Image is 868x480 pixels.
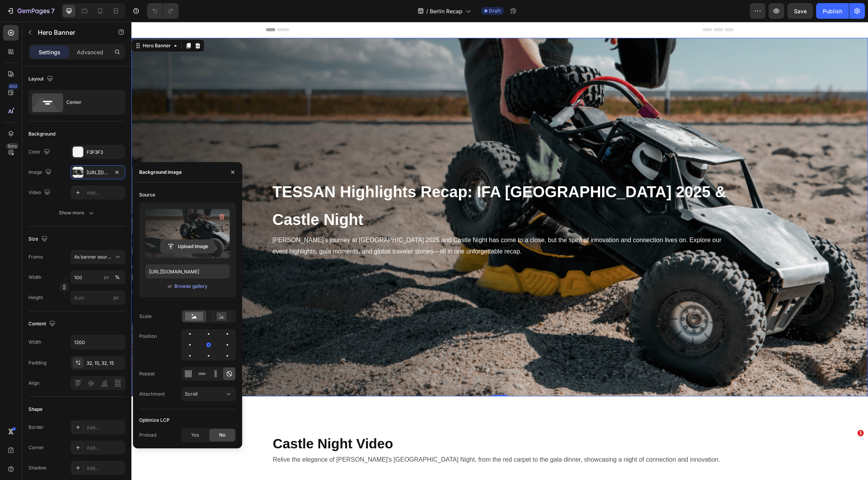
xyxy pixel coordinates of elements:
[71,270,125,284] input: px%
[174,283,207,290] div: Browse gallery
[28,339,41,346] div: Width
[28,167,53,178] div: Image
[430,7,462,15] span: Berlin Recap
[115,274,120,281] div: %
[10,20,41,27] div: Hero Banner
[59,209,95,217] div: Show more
[51,6,55,16] p: 7
[139,417,170,424] div: Optimize LCP
[28,74,55,84] div: Layout
[141,213,596,236] p: [PERSON_NAME]'s journey at [GEOGRAPHIC_DATA] 2025 and Castle Night has come to a close, but the s...
[28,359,46,366] div: Padding
[28,406,43,413] div: Shape
[28,319,57,329] div: Content
[87,465,123,472] div: Add...
[174,282,208,290] button: Browse gallery
[28,253,43,261] label: Frame
[87,189,123,196] div: Add...
[39,48,60,56] p: Settings
[787,3,813,19] button: Save
[77,48,103,56] p: Advanced
[139,169,182,176] div: Background image
[185,391,198,397] span: Scroll
[38,28,104,37] p: Hero Banner
[71,250,125,264] button: As banner source
[823,7,842,15] div: Publish
[139,313,152,320] div: Scale
[87,169,109,176] div: [URL][DOMAIN_NAME]
[139,432,156,439] div: Preload
[28,147,51,157] div: Color
[168,282,172,291] span: or
[141,412,596,432] h2: Castle Night Video
[28,294,43,301] label: Height
[816,3,849,19] button: Publish
[113,294,119,300] span: px
[28,380,39,387] div: Align
[139,191,155,198] div: Source
[74,253,112,261] span: As banner source
[142,432,595,444] p: Relive the elegance of [PERSON_NAME]'s [GEOGRAPHIC_DATA] Night, from the red carpet to the gala d...
[489,7,501,14] span: Draft
[87,149,123,156] div: F3F3F3
[841,442,860,460] iframe: Intercom live chat
[141,161,595,207] span: TESSAN Highlights Recap: IFA [GEOGRAPHIC_DATA] 2025 & Castle Night
[71,291,125,305] input: px
[147,3,179,19] div: Undo/Redo
[66,93,114,111] div: Center
[28,274,41,281] label: Width
[87,424,123,431] div: Add...
[28,130,55,137] div: Background
[219,432,225,439] span: No
[3,3,58,19] button: 7
[113,273,122,282] button: px
[426,7,428,15] span: /
[145,264,230,278] input: https://example.com/image.jpg
[71,335,125,349] input: Auto
[28,187,52,198] div: Video
[104,274,109,281] div: px
[28,464,46,471] div: Shadow
[857,430,864,436] span: 1
[87,444,123,451] div: Add...
[139,370,155,377] div: Repeat
[160,239,215,253] button: Upload Image
[191,432,199,439] span: Yes
[139,333,157,340] div: Position
[102,273,111,282] button: %
[181,387,236,401] button: Scroll
[28,444,44,451] div: Corner
[139,391,165,398] div: Attachment
[28,424,44,431] div: Border
[28,206,125,220] button: Show more
[28,234,49,244] div: Size
[131,22,868,480] iframe: Design area
[794,8,807,14] span: Save
[6,143,19,149] div: Beta
[87,360,123,367] div: 32, 15, 32, 15
[7,83,19,89] div: 450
